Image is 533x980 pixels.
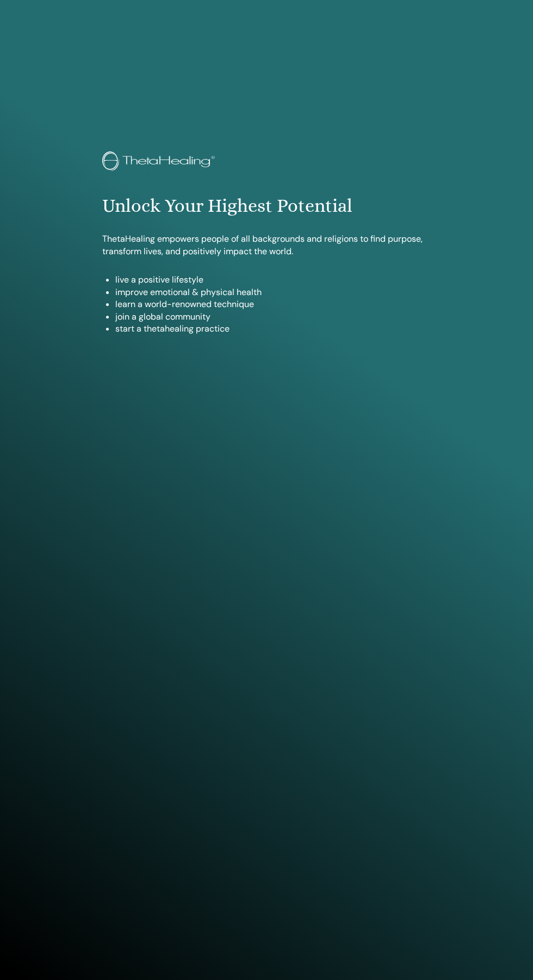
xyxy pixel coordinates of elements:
[115,298,430,310] li: learn a world-renowned technique
[115,311,430,323] li: join a global community
[115,274,430,286] li: live a positive lifestyle
[102,195,430,217] h1: Unlock Your Highest Potential
[115,286,430,298] li: improve emotional & physical health
[102,233,430,258] p: ThetaHealing empowers people of all backgrounds and religions to find purpose, transform lives, a...
[115,323,430,335] li: start a thetahealing practice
